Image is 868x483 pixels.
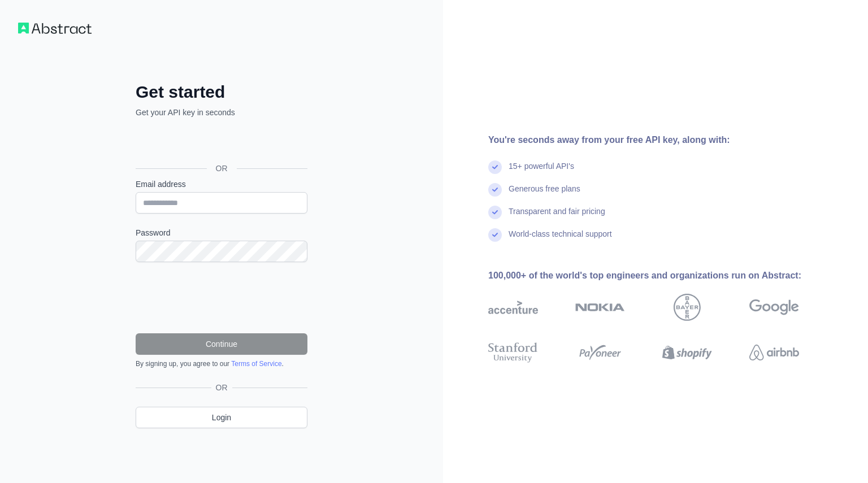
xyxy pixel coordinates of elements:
img: check mark [488,206,502,219]
img: shopify [662,340,712,365]
p: Get your API key in seconds [136,107,307,118]
iframe: Bouton "Se connecter avec Google" [130,130,311,155]
label: Password [136,227,307,238]
div: By signing up, you agree to our . [136,359,307,368]
img: stanford university [488,340,538,365]
img: google [749,294,799,321]
h2: Get started [136,82,307,102]
div: World-class technical support [509,228,612,251]
label: Email address [136,179,307,190]
img: bayer [674,294,701,321]
div: 100,000+ of the world's top engineers and organizations run on Abstract: [488,269,835,282]
img: airbnb [749,340,799,365]
a: Login [136,407,307,428]
button: Continue [136,333,307,355]
img: Workflow [18,23,92,34]
img: nokia [575,294,625,321]
span: OR [211,382,232,393]
div: You're seconds away from your free API key, along with: [488,133,835,147]
a: Terms of Service [231,360,281,368]
img: check mark [488,183,502,197]
img: check mark [488,228,502,242]
div: 15+ powerful API's [509,160,574,183]
div: Transparent and fair pricing [509,206,605,228]
img: check mark [488,160,502,174]
div: Generous free plans [509,183,580,206]
iframe: reCAPTCHA [136,276,307,320]
img: accenture [488,294,538,321]
span: OR [207,163,237,174]
img: payoneer [575,340,625,365]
